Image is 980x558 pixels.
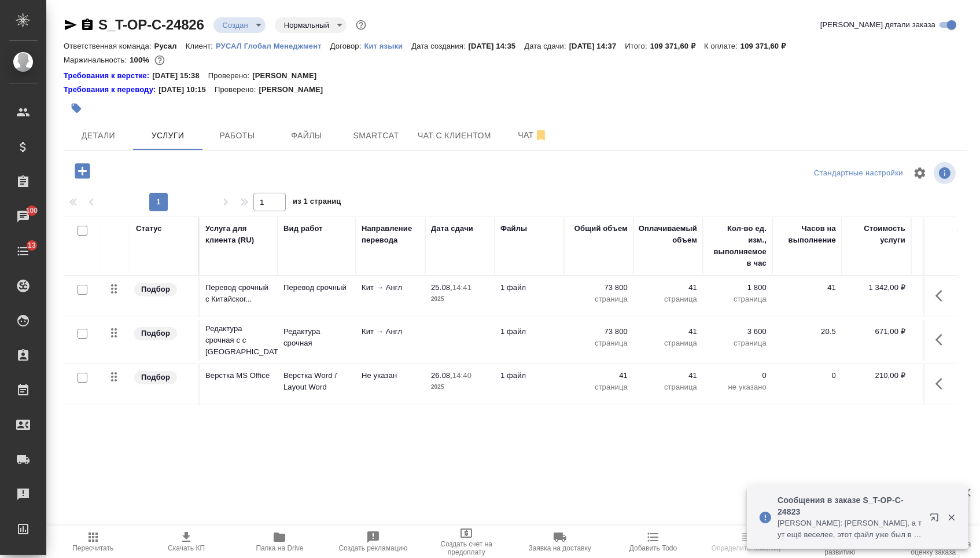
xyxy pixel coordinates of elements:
div: Оплачиваемый объем [639,223,697,246]
p: 671,00 ₽ [848,326,905,337]
button: Создать счет на предоплату [420,526,513,558]
p: Клиент: [186,42,216,50]
button: Доп статусы указывают на важность/срочность заказа [353,17,369,32]
p: Ответственная команда: [64,42,154,50]
p: не указано [709,381,767,393]
p: Кит → Англ [362,326,419,337]
span: Посмотреть информацию [934,162,958,184]
button: Создан [219,20,252,30]
p: Редактура срочная с с [GEOGRAPHIC_DATA]... [205,323,272,358]
p: 1 файл [500,370,558,381]
span: Smartcat [348,129,404,143]
span: Файлы [279,129,334,143]
span: Детали [71,129,126,143]
button: 0.00 RUB; [152,53,167,68]
div: Создан [213,17,266,33]
button: Скачать КП [139,526,233,558]
button: Папка на Drive [233,526,326,558]
a: Требования к переводу: [64,84,159,96]
button: Закрыть [940,512,963,523]
span: Создать счет на предоплату [427,540,506,556]
p: [DATE] 15:38 [152,70,208,82]
a: Кит языки [364,41,411,50]
p: 100% [130,56,152,64]
button: Показать кнопки [929,282,956,310]
a: РУСАЛ Глобал Менеджмент [216,41,330,50]
button: Скопировать ссылку [80,18,94,32]
p: 1 342,00 ₽ [848,282,905,293]
button: Открыть в новой вкладке [923,506,950,534]
p: 26.08, [431,371,452,380]
div: Дата сдачи [431,223,473,234]
p: 0 % [917,326,975,337]
button: Создать рекламацию [326,526,419,558]
p: Перевод срочный с Китайског... [205,282,272,305]
p: Маржинальность: [64,56,130,64]
div: Создан [275,17,347,33]
p: 41 [639,282,697,293]
span: [PERSON_NAME] детали заказа [820,19,935,31]
div: Услуга для клиента (RU) [205,223,272,246]
p: 1 файл [500,326,558,337]
div: Файлы [500,223,527,234]
span: Услуги [140,129,196,143]
p: страница [709,337,767,349]
p: 3 600 [709,326,767,337]
p: Проверено: [208,70,253,82]
p: 109 371,60 ₽ [650,42,704,50]
span: Чат [505,128,561,142]
p: 25.08, [431,283,452,292]
div: split button [811,164,906,182]
button: Показать кнопки [929,370,956,398]
p: Проверено: [215,84,259,96]
div: Общий объем [574,223,628,234]
p: Подбор [141,328,170,339]
span: Определить тематику [712,544,782,552]
span: Добавить Todo [629,544,677,552]
div: Скидка / наценка [917,223,975,246]
svg: Отписаться [534,129,548,142]
p: РУСАЛ Глобал Менеджмент [216,42,330,50]
p: Итого: [625,42,650,50]
p: Перевод срочный [283,282,350,293]
p: Верстка Word / Layout Word [283,370,350,393]
p: Русал [154,42,186,50]
p: Подбор [141,284,170,295]
button: Пересчитать [46,526,139,558]
span: из 1 страниц [293,194,341,211]
span: Папка на Drive [256,544,304,552]
p: Договор: [330,42,364,50]
a: 13 [3,237,43,266]
p: Редактура срочная [283,326,350,349]
p: 41 [570,370,628,381]
button: Скопировать ссылку для ЯМессенджера [64,18,78,32]
td: 0 [772,364,842,405]
div: Нажми, чтобы открыть папку с инструкцией [64,84,159,96]
p: 210,00 ₽ [848,370,905,381]
div: Нажми, чтобы открыть папку с инструкцией [64,70,152,82]
p: 14:41 [452,283,471,292]
p: 1 800 [709,282,767,293]
td: 20.5 [772,320,842,361]
p: [PERSON_NAME] [259,84,331,96]
p: страница [709,293,767,305]
p: страница [639,293,697,305]
p: Кит → Англ [362,282,419,293]
td: 41 [772,276,842,317]
div: Вид работ [283,223,323,234]
p: К оплате: [704,42,740,50]
button: Добавить тэг [64,96,89,121]
button: Определить тематику [700,526,793,558]
button: Нормальный [281,20,333,30]
p: Дата создания: [411,42,468,50]
a: 100 [3,202,43,231]
span: 13 [21,240,43,251]
p: 41 [639,370,697,381]
span: Работы [209,129,265,143]
p: 1 файл [500,282,558,293]
span: 100 [19,205,45,216]
p: 0 % [917,282,975,293]
p: 0 [709,370,767,381]
p: 73 800 [570,326,628,337]
button: Добавить услугу [67,159,98,183]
